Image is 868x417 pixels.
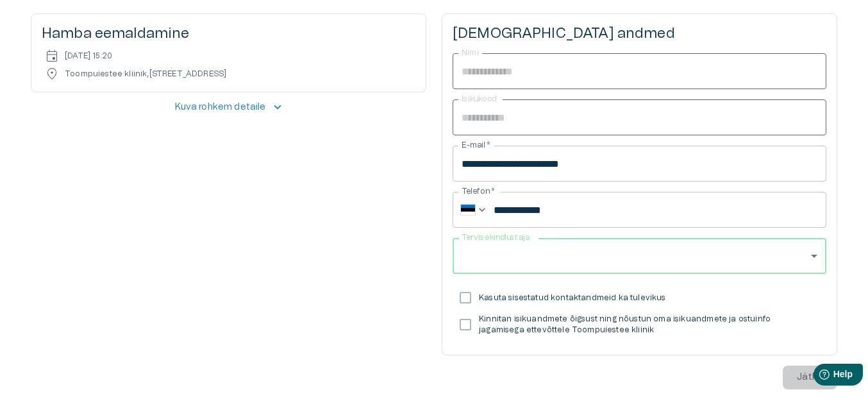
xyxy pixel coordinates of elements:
span: location_on [44,66,60,81]
label: Telefon [462,186,495,197]
p: Toompuiestee kliinik , [STREET_ADDRESS] [65,69,226,80]
label: Isikukood [462,94,497,105]
p: [DATE] 15:20 [65,51,112,62]
button: Kuva rohkem detailekeyboard_arrow_up [31,95,426,119]
label: E-mail [462,140,490,151]
span: keyboard_arrow_up [271,100,285,114]
p: Kasuta sisestatud kontaktandmeid ka tulevikus [479,293,666,303]
img: ee [460,204,476,216]
p: Kinnitan isikuandmete õigsust ning nõustun oma isikuandmete ja ostuinfo jagamisega ettevõttele To... [479,314,816,336]
span: event [44,48,60,64]
h5: [DEMOGRAPHIC_DATA] andmed [453,24,826,43]
h5: Hamba eemaldamine [42,24,415,43]
label: Tervisekindlustaja [462,232,530,243]
label: Nimi [462,47,479,58]
p: Kuva rohkem detaile [175,101,266,114]
iframe: Help widget launcher [768,359,868,395]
